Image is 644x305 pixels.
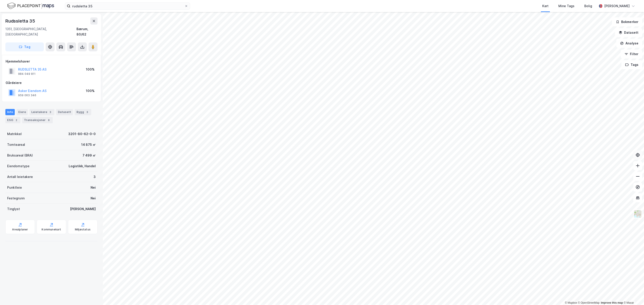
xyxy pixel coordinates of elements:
[5,42,44,51] button: Tag
[68,131,96,137] div: 3201-80-62-0-0
[622,284,644,305] iframe: Chat Widget
[56,109,73,115] div: Datasett
[7,174,33,180] div: Antall leietakere
[70,3,184,9] input: Søk på adresse, matrikkel, gårdeiere, leietakere eller personer
[18,94,36,97] div: 959 063 346
[542,3,549,9] div: Kart
[601,301,623,304] a: Improve this map
[5,109,15,115] div: Info
[7,196,25,201] div: Festegrunn
[621,60,642,69] button: Tags
[69,163,96,169] div: Logistikk, Handel
[14,118,19,122] div: 2
[81,142,96,147] div: 14 875 ㎡
[7,153,33,158] div: Bruksareal (BRA)
[47,118,51,122] div: 8
[565,301,577,304] a: Mapbox
[17,109,28,115] div: Eiere
[5,26,76,37] div: 1351, [GEOGRAPHIC_DATA], [GEOGRAPHIC_DATA]
[70,206,96,212] div: [PERSON_NAME]
[85,110,89,114] div: 3
[604,3,630,9] div: [PERSON_NAME]
[616,39,642,48] button: Analyse
[30,109,54,115] div: Leietakere
[7,2,54,10] img: logo.f888ab2527a4732fd821a326f86c7f29.svg
[612,17,642,26] button: Bokmerker
[86,88,95,94] div: 100%
[18,72,36,76] div: 984 049 811
[22,117,53,123] div: Transaksjoner
[7,163,30,169] div: Eiendomstype
[558,3,574,9] div: Mine Tags
[75,109,91,115] div: Bygg
[93,174,96,180] div: 3
[75,228,91,231] div: Miljøstatus
[633,210,642,218] img: Z
[91,196,96,201] div: Nei
[5,117,20,123] div: ESG
[621,50,642,58] button: Filter
[615,28,642,37] button: Datasett
[76,26,98,37] div: Bærum, 80/62
[6,59,97,64] div: Hjemmelshaver
[86,67,95,72] div: 100%
[7,131,22,137] div: Matrikkel
[578,301,600,304] a: OpenStreetMap
[91,185,96,190] div: Nei
[12,228,28,231] div: Arealplaner
[48,110,53,114] div: 3
[7,142,25,147] div: Tomteareal
[5,17,36,25] div: Rudssletta 35
[6,80,97,86] div: Gårdeiere
[83,153,96,158] div: 7 499 ㎡
[7,206,20,212] div: Tinglyst
[42,228,61,231] div: Kommunekart
[7,185,22,190] div: Punktleie
[584,3,592,9] div: Bolig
